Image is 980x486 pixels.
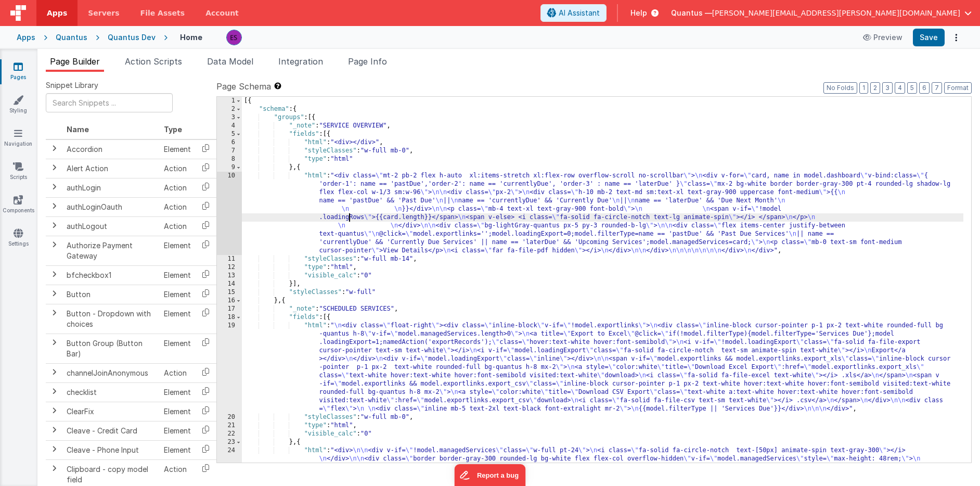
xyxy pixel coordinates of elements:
[217,272,242,280] div: 13
[671,8,972,18] button: Quantus — [PERSON_NAME][EMAIL_ADDRESS][PERSON_NAME][DOMAIN_NAME]
[62,382,160,402] td: checklist
[217,413,242,421] div: 20
[160,265,195,285] td: Element
[160,363,195,382] td: Action
[217,97,242,105] div: 1
[217,305,242,313] div: 17
[217,313,242,322] div: 18
[217,172,242,255] div: 10
[217,280,242,288] div: 14
[50,56,100,67] span: Page Builder
[46,93,173,112] input: Search Snippets ...
[108,32,156,43] div: Quantus Dev
[217,322,242,413] div: 19
[348,56,387,67] span: Page Info
[62,216,160,236] td: authLogout
[160,197,195,216] td: Action
[217,130,242,138] div: 5
[125,56,182,67] span: Action Scripts
[62,304,160,334] td: Button - Dropdown with choices
[62,159,160,178] td: Alert Action
[217,163,242,172] div: 9
[712,8,960,18] span: [PERSON_NAME][EMAIL_ADDRESS][PERSON_NAME][DOMAIN_NAME]
[217,263,242,272] div: 12
[949,30,963,45] button: Options
[140,8,185,18] span: File Assets
[278,56,323,67] span: Integration
[913,29,945,46] button: Save
[919,82,930,94] button: 6
[907,82,917,94] button: 5
[559,8,600,18] span: AI Assistant
[217,421,242,430] div: 21
[217,297,242,305] div: 16
[62,334,160,363] td: Button Group (Button Bar)
[160,178,195,197] td: Action
[160,440,195,459] td: Element
[47,8,67,18] span: Apps
[160,216,195,236] td: Action
[160,334,195,363] td: Element
[671,8,712,18] span: Quantus —
[859,82,868,94] button: 1
[160,421,195,440] td: Element
[227,30,241,45] img: 2445f8d87038429357ee99e9bdfcd63a
[882,82,893,94] button: 3
[217,138,242,147] div: 6
[823,82,857,94] button: No Folds
[630,8,647,18] span: Help
[216,80,271,93] span: Page Schema
[160,304,195,334] td: Element
[932,82,942,94] button: 7
[160,402,195,421] td: Element
[217,155,242,163] div: 8
[217,147,242,155] div: 7
[895,82,905,94] button: 4
[62,236,160,265] td: Authorize Payment Gateway
[17,32,35,43] div: Apps
[62,197,160,216] td: authLoginOauth
[160,236,195,265] td: Element
[180,33,202,41] h4: Home
[540,4,607,22] button: AI Assistant
[217,122,242,130] div: 4
[207,56,253,67] span: Data Model
[870,82,880,94] button: 2
[160,159,195,178] td: Action
[164,125,182,134] span: Type
[217,113,242,122] div: 3
[62,265,160,285] td: bfcheckbox1
[62,285,160,304] td: Button
[46,80,98,91] span: Snippet Library
[217,438,242,446] div: 23
[62,402,160,421] td: ClearFix
[217,255,242,263] div: 11
[56,32,87,43] div: Quantus
[62,139,160,159] td: Accordion
[217,288,242,297] div: 15
[160,139,195,159] td: Element
[455,464,526,486] iframe: Marker.io feedback button
[62,440,160,459] td: Cleave - Phone Input
[62,421,160,440] td: Cleave - Credit Card
[217,430,242,438] div: 22
[62,363,160,382] td: channelJoinAnonymous
[160,285,195,304] td: Element
[88,8,119,18] span: Servers
[67,125,89,134] span: Name
[62,178,160,197] td: authLogin
[857,29,909,46] button: Preview
[944,82,972,94] button: Format
[160,382,195,402] td: Element
[217,105,242,113] div: 2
